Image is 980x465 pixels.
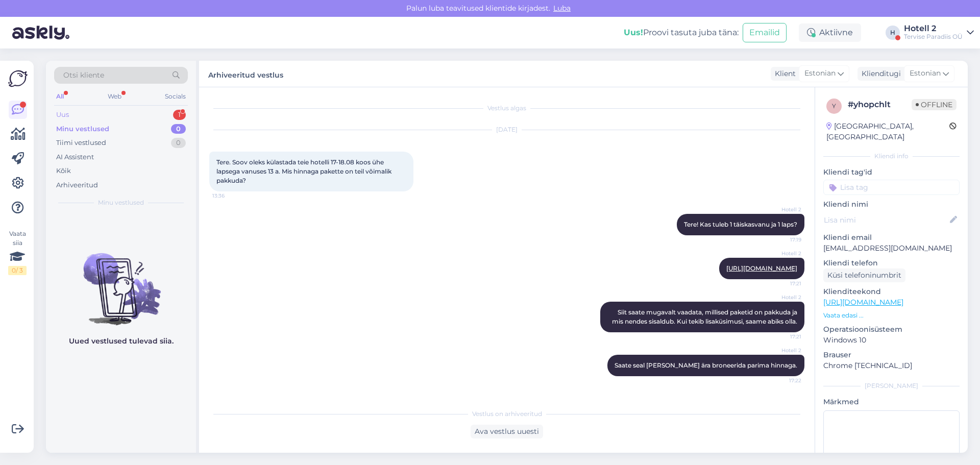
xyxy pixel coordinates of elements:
div: Kliendi info [823,152,960,161]
p: Vaata edasi ... [823,311,960,320]
span: Offline [912,99,957,110]
p: Uued vestlused tulevad siia. [69,336,174,347]
button: Emailid [743,23,787,42]
div: Tervise Paradiis OÜ [904,33,963,41]
div: [PERSON_NAME] [823,381,960,390]
span: Hotell 2 [763,250,801,257]
p: Operatsioonisüsteem [823,324,960,335]
div: Socials [163,90,188,103]
b: Uus! [624,28,643,37]
span: 13:36 [212,192,251,200]
div: 0 / 3 [8,266,27,275]
a: [URL][DOMAIN_NAME] [823,298,903,307]
img: No chats [46,235,196,327]
span: Vestlus on arhiveeritud [472,409,542,419]
p: Windows 10 [823,335,960,346]
span: Siit saate mugavalt vaadata, millised paketid on pakkuda ja mis nendes sisaldub. Kui tekib lisakü... [612,308,799,325]
div: # yhopchlt [848,99,912,111]
span: Estonian [910,68,941,79]
a: [URL][DOMAIN_NAME] [726,264,797,272]
span: 17:21 [763,333,801,340]
p: Kliendi email [823,232,960,243]
span: Estonian [804,68,836,79]
span: Hotell 2 [763,293,801,301]
span: Tere! Kas tuleb 1 täiskasvanu ja 1 laps? [684,221,797,228]
div: Proovi tasuta juba täna: [624,27,739,39]
div: Arhiveeritud [56,180,98,190]
p: Klienditeekond [823,286,960,297]
div: AI Assistent [56,152,94,162]
p: Kliendi tag'id [823,167,960,178]
span: Hotell 2 [763,347,801,354]
span: Luba [550,4,574,13]
span: Minu vestlused [98,198,144,207]
div: Klienditugi [857,68,901,79]
div: Uus [56,110,69,120]
span: y [832,102,836,110]
div: Hotell 2 [904,25,963,33]
div: Aktiivne [799,23,861,42]
div: Kõik [56,166,71,176]
div: 0 [171,138,186,148]
span: Otsi kliente [63,70,104,81]
div: H [886,26,900,40]
p: Märkmed [823,397,960,407]
label: Arhiveeritud vestlus [208,67,283,81]
div: Küsi telefoninumbrit [823,268,905,282]
a: Hotell 2Tervise Paradiis OÜ [904,25,974,41]
div: Web [106,90,124,103]
div: Klient [771,68,796,79]
span: 17:19 [763,236,801,243]
img: Askly Logo [8,69,28,88]
div: [GEOGRAPHIC_DATA], [GEOGRAPHIC_DATA] [826,121,949,142]
div: Tiimi vestlused [56,138,106,148]
div: All [54,90,66,103]
p: Brauser [823,350,960,360]
div: 0 [171,124,186,134]
p: Kliendi telefon [823,258,960,268]
span: 17:21 [763,280,801,287]
p: Chrome [TECHNICAL_ID] [823,360,960,371]
div: Minu vestlused [56,124,109,134]
span: 17:22 [763,377,801,384]
div: 1 [173,110,186,120]
p: [EMAIL_ADDRESS][DOMAIN_NAME] [823,243,960,254]
div: Ava vestlus uuesti [471,425,543,438]
div: Vaata siia [8,229,27,275]
div: Vestlus algas [209,104,804,113]
input: Lisa nimi [824,214,948,226]
div: [DATE] [209,125,804,134]
span: Tere. Soov oleks külastada teie hotelli 17-18.08 koos ühe lapsega vanuses 13 a. Mis hinnaga paket... [216,158,393,184]
input: Lisa tag [823,180,960,195]
span: Hotell 2 [763,206,801,213]
span: Saate seal [PERSON_NAME] ära broneerida parima hinnaga. [615,361,797,369]
p: Kliendi nimi [823,199,960,210]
